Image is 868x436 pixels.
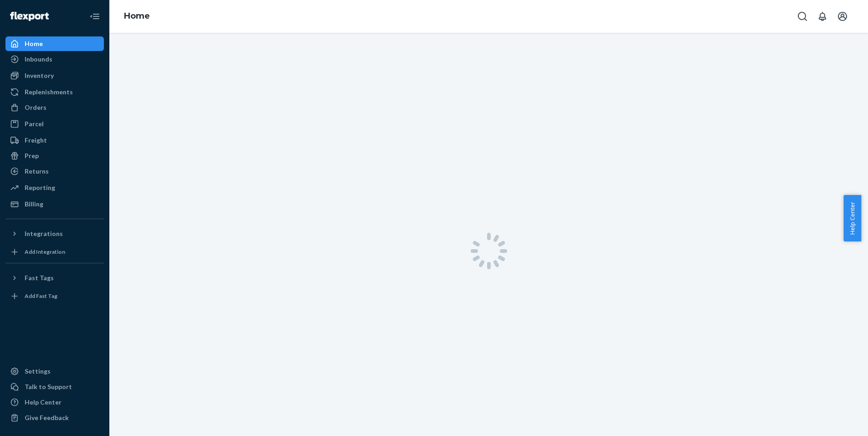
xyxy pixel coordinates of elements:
[5,380,104,394] button: Talk to Support
[25,71,54,80] div: Inventory
[25,229,63,238] div: Integrations
[86,7,104,26] button: Close Navigation
[124,11,150,21] a: Home
[25,413,69,422] div: Give Feedback
[843,195,861,241] button: Help Center
[25,273,54,282] div: Fast Tags
[25,87,73,97] div: Replenishments
[25,292,57,300] div: Add Fast Tag
[5,100,104,115] a: Orders
[25,200,43,209] div: Billing
[5,197,104,211] a: Billing
[25,136,47,145] div: Freight
[5,149,104,163] a: Prep
[5,271,104,285] button: Fast Tags
[25,119,44,128] div: Parcel
[25,183,55,192] div: Reporting
[5,395,104,410] a: Help Center
[25,39,43,48] div: Home
[117,3,157,30] ol: breadcrumbs
[5,364,104,379] a: Settings
[25,382,72,391] div: Talk to Support
[25,103,46,112] div: Orders
[10,12,49,21] img: Flexport logo
[25,55,52,64] div: Inbounds
[5,133,104,148] a: Freight
[5,180,104,195] a: Reporting
[5,410,104,425] button: Give Feedback
[25,248,65,256] div: Add Integration
[5,52,104,67] a: Inbounds
[5,85,104,99] a: Replenishments
[5,245,104,259] a: Add Integration
[25,398,62,407] div: Help Center
[5,289,104,303] a: Add Fast Tag
[25,167,49,176] div: Returns
[5,36,104,51] a: Home
[813,7,832,26] button: Open notifications
[25,367,51,376] div: Settings
[5,68,104,83] a: Inventory
[25,151,39,160] div: Prep
[5,164,104,179] a: Returns
[5,226,104,241] button: Integrations
[833,7,852,26] button: Open account menu
[5,117,104,131] a: Parcel
[793,7,812,26] button: Open Search Box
